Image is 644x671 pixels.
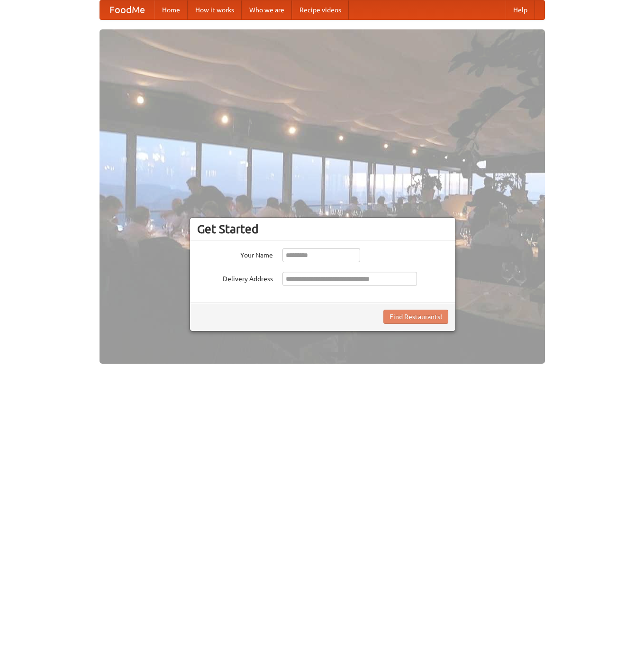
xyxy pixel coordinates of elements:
[242,0,292,19] a: Who we are
[197,248,273,260] label: Your Name
[506,0,535,19] a: Help
[383,310,448,324] button: Find Restaurants!
[100,0,154,19] a: FoodMe
[154,0,188,19] a: Home
[197,222,448,236] h3: Get Started
[188,0,242,19] a: How it works
[197,272,273,284] label: Delivery Address
[292,0,349,19] a: Recipe videos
